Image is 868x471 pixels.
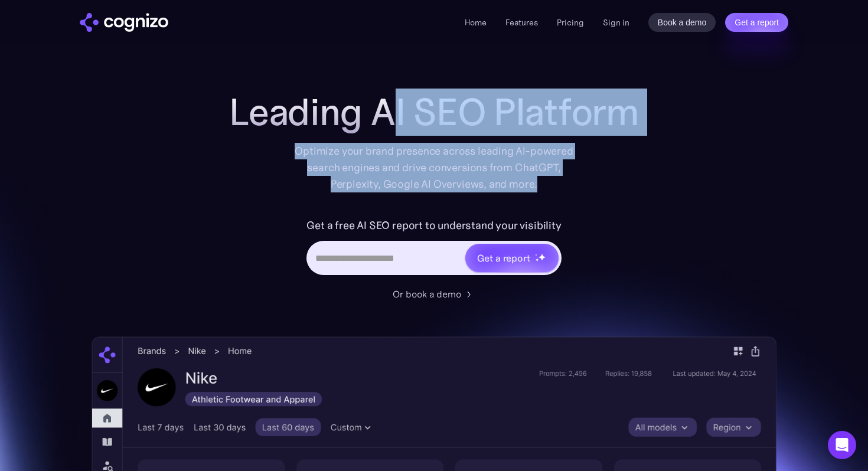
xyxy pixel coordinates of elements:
img: cognizo logo [80,13,168,32]
img: star [538,253,546,261]
div: Optimize your brand presence across leading AI-powered search engines and drive conversions from ... [289,143,579,192]
label: Get a free AI SEO report to understand your visibility [306,216,561,235]
a: home [80,13,168,32]
form: Hero URL Input Form [306,216,561,281]
div: Or book a demo [393,287,461,301]
a: Or book a demo [393,287,475,301]
a: Sign in [603,15,629,30]
a: Book a demo [648,13,716,32]
a: Get a report [725,13,788,32]
div: Get a report [477,251,530,265]
img: star [535,254,537,256]
img: star [535,258,539,262]
div: Open Intercom Messenger [828,431,856,459]
h1: Leading AI SEO Platform [229,91,639,133]
a: Home [465,17,487,28]
a: Pricing [557,17,584,28]
a: Get a reportstarstarstar [464,243,560,273]
a: Features [505,17,538,28]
